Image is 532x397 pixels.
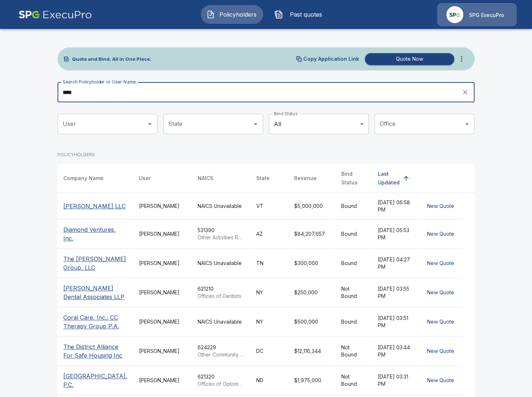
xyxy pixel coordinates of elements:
p: [PERSON_NAME] Dental Associates LLP [63,284,127,301]
div: User [139,174,151,183]
p: Copy Application Link [303,56,359,61]
div: Company Name [63,174,104,183]
button: Open [250,119,261,129]
td: [DATE] 03:44 PM [372,337,418,366]
button: Quote Now [365,53,454,65]
td: NY [250,307,288,337]
p: The District Alliance For Safe Housing Inc [63,342,127,360]
p: Other Activities Related to Real Estate [198,234,245,241]
button: New Quote [424,345,457,358]
button: New Quote [424,315,457,329]
a: Agency IconSPG ExecuPro [437,3,516,26]
p: Coral Care, Inc.; CC Therapy Group P.A. [63,313,127,330]
button: Policyholders IconPolicyholders [201,5,263,24]
label: Search Policyholder or User Name [63,79,136,85]
td: Not Bound [335,366,372,395]
img: Agency Icon [446,6,463,23]
button: Open [145,119,155,129]
div: [PERSON_NAME] [139,377,186,384]
p: Diamond Ventures, Inc. [63,225,127,243]
button: clear search [460,87,470,98]
td: AZ [250,219,288,249]
td: Not Bound [335,278,372,307]
p: POLICYHOLDERS [58,151,95,158]
p: SPG ExecuPro [469,12,504,19]
button: New Quote [424,286,457,299]
td: $84,207,657 [288,219,335,249]
td: [DATE] 04:27 PM [372,249,418,278]
td: ND [250,366,288,395]
div: [PERSON_NAME] [139,347,186,355]
span: Policyholders [218,10,258,19]
button: Open [462,119,472,129]
div: NAICS [198,174,213,183]
div: 621320 [198,373,245,388]
td: Bound [335,249,372,278]
p: Other Community Housing Services [198,351,245,358]
button: Past quotes IconPast quotes [269,5,331,24]
td: NAICS Unavailable [192,193,250,219]
td: $250,000 [288,278,335,307]
td: [DATE] 03:55 PM [372,278,418,307]
div: [PERSON_NAME] [139,318,186,325]
div: State [256,174,270,183]
div: Revenue [294,174,317,183]
div: 531390 [198,227,245,241]
p: [PERSON_NAME] LLC [63,202,126,210]
td: [DATE] 03:31 PM [372,366,418,395]
td: [DATE] 06:58 PM [372,193,418,219]
button: New Quote [424,227,457,241]
td: VT [250,193,288,219]
div: [PERSON_NAME] [139,230,186,238]
td: NAICS Unavailable [192,307,250,337]
button: New Quote [424,200,457,213]
td: $12,116,344 [288,337,335,366]
td: Bound [335,193,372,219]
td: Bound [335,219,372,249]
p: Offices of Optometrists [198,380,245,388]
div: [PERSON_NAME] [139,289,186,296]
div: 621210 [198,285,245,300]
p: The [PERSON_NAME] Group, LLC [63,255,127,272]
p: Quote and Bind. All in One Place. [72,57,151,61]
div: [PERSON_NAME] [139,202,186,210]
td: $5,000,000 [288,193,335,219]
div: All [269,114,369,134]
td: $500,000 [288,307,335,337]
td: $300,000 [288,249,335,278]
td: $1,975,000 [288,366,335,395]
img: Past quotes Icon [274,10,283,19]
td: Not Bound [335,337,372,366]
div: 624229 [198,344,245,358]
td: Bound [335,307,372,337]
div: [PERSON_NAME] [139,260,186,267]
button: New Quote [424,374,457,387]
th: Bind Status [335,164,372,193]
button: more [454,52,469,66]
label: Bind Status [274,111,297,117]
a: Quote Now [362,53,454,65]
button: New Quote [424,257,457,270]
div: Last Updated [378,170,400,187]
td: DC [250,337,288,366]
td: [DATE] 03:51 PM [372,307,418,337]
td: TN [250,249,288,278]
span: Past quotes [286,10,326,19]
td: NY [250,278,288,307]
img: AA Logo [18,3,92,26]
p: [GEOGRAPHIC_DATA], P.C. [63,372,127,389]
img: Policyholders Icon [206,10,215,19]
td: [DATE] 05:53 PM [372,219,418,249]
p: Offices of Dentists [198,293,245,300]
td: NAICS Unavailable [192,249,250,278]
